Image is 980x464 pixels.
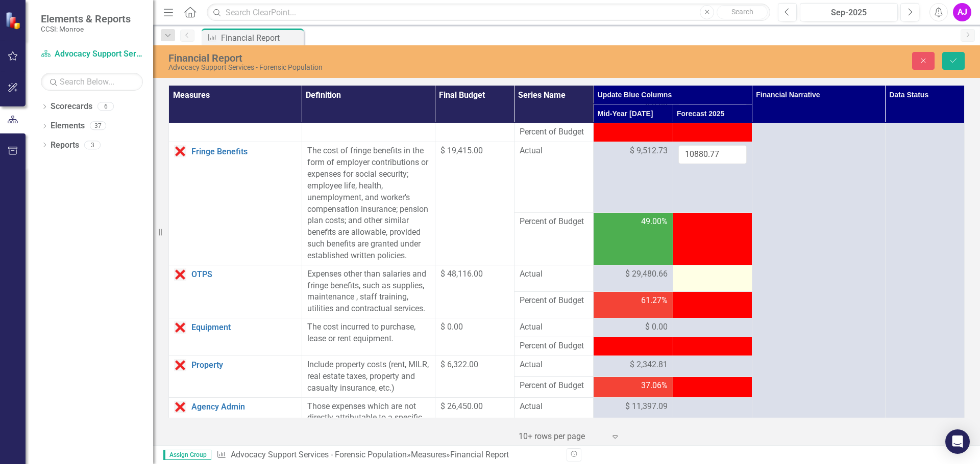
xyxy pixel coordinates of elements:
[221,32,301,44] div: Financial Report
[645,321,668,333] span: $ 0.00
[803,7,894,19] div: Sep-2025
[625,401,668,413] span: $ 11,397.09
[945,429,970,454] div: Open Intercom Messenger
[174,145,186,157] img: Data Error
[520,401,588,413] span: Actual
[191,270,297,279] a: OTPS
[97,102,114,111] div: 6
[625,268,668,280] span: $ 29,480.66
[520,359,588,371] span: Actual
[440,146,483,155] span: $ 19,415.00
[520,295,588,307] span: Percent of Budget
[630,145,668,157] span: $ 9,512.73
[207,4,770,21] input: Search ClearPoint...
[641,380,668,392] span: 37.06%
[51,101,92,113] a: Scorecards
[307,321,430,345] div: The cost incurred to purchase, lease or rent equipment.
[163,450,211,460] span: Assign Group
[90,122,106,130] div: 37
[520,321,588,333] span: Actual
[800,3,898,21] button: Sep-2025
[411,450,446,459] a: Measures
[191,361,297,370] a: Property
[84,141,101,149] div: 3
[174,268,186,281] img: Data Error
[440,269,483,279] span: $ 48,116.00
[41,25,131,33] small: CCSI: Monroe
[450,450,509,459] div: Financial Report
[307,145,430,261] div: The cost of fringe benefits in the form of employer contributions or expenses for social security...
[641,216,668,228] span: 49.00%
[41,48,143,60] a: Advocacy Support Services - Forensic Population
[168,64,615,71] div: Advocacy Support Services - Forensic Population
[307,359,430,394] div: Include property costs (rent, MILR, real estate taxes, property and casualty insurance, etc.)
[731,8,753,16] span: Search
[520,380,588,392] span: Percent of Budget
[630,359,668,371] span: $ 2,342.81
[953,3,971,21] button: AJ
[51,140,79,151] a: Reports
[440,360,478,369] span: $ 6,322.00
[41,73,143,91] input: Search Below...
[174,401,186,413] img: Data Error
[174,359,186,371] img: Data Error
[191,402,297,412] a: Agency Admin
[168,52,615,64] div: Financial Report
[231,450,407,459] a: Advocacy Support Services - Forensic Population
[520,145,588,157] span: Actual
[191,323,297,332] a: Equipment
[717,5,768,19] button: Search
[41,13,131,25] span: Elements & Reports
[191,147,297,156] a: Fringe Benefits
[307,268,430,315] p: Expenses other than salaries and fringe benefits, such as supplies, maintenance , staff training,...
[440,401,483,411] span: $ 26,450.00
[520,340,588,352] span: Percent of Budget
[440,322,463,332] span: $ 0.00
[641,295,668,307] span: 61.27%
[520,126,588,138] span: Percent of Budget
[174,321,186,334] img: Data Error
[520,216,588,228] span: Percent of Budget
[520,268,588,280] span: Actual
[5,11,23,30] img: ClearPoint Strategy
[216,449,559,461] div: » »
[51,120,85,132] a: Elements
